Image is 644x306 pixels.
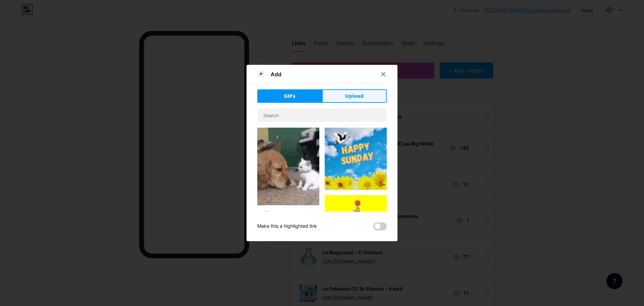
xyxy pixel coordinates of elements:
img: Gihpy [325,128,387,190]
span: Upload [345,93,364,100]
div: Add [271,70,281,78]
img: Gihpy [325,195,387,257]
input: Search [258,108,386,122]
div: Make this a highlighted link [257,222,317,230]
img: Gihpy [257,128,319,205]
button: GIFs [257,89,322,103]
img: Gihpy [257,211,319,255]
button: Upload [322,89,387,103]
span: GIFs [284,93,296,100]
